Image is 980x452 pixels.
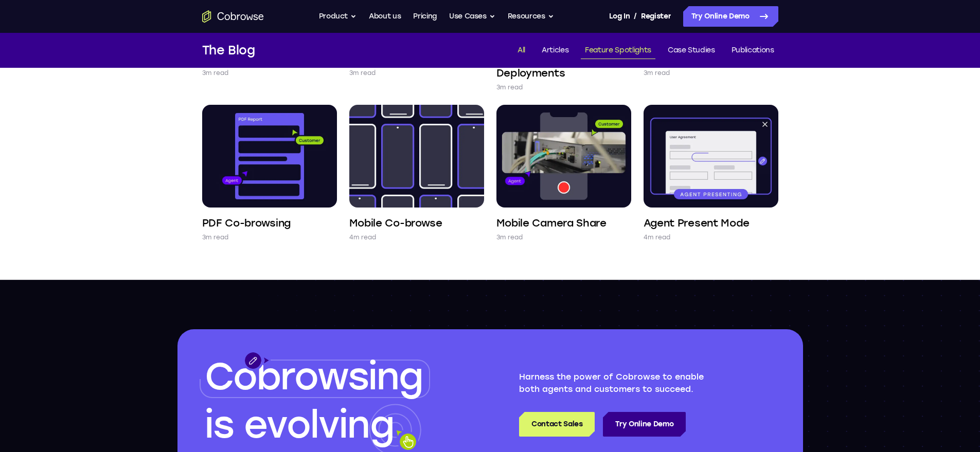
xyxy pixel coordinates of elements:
[349,216,442,230] h4: Mobile Co-browse
[205,354,423,399] span: Cobrowsing
[202,216,291,230] h4: PDF Co-browsing
[349,232,377,242] p: 4m read
[634,10,637,23] span: /
[664,42,719,59] a: Case Studies
[349,105,484,242] a: Mobile Co-browse 4m read
[519,412,595,437] a: Contact Sales
[727,42,778,59] a: Publications
[349,68,376,78] p: 3m read
[202,41,255,60] h1: The Blog
[644,68,670,78] p: 3m read
[413,6,437,27] a: Pricing
[644,216,750,230] h4: Agent Present Mode
[641,6,671,27] a: Register
[496,82,523,92] p: 3m read
[202,232,229,242] p: 3m read
[508,6,554,27] button: Resources
[581,42,655,59] a: Feature Spotlights
[349,105,484,208] img: Mobile Co-browse
[449,6,495,27] button: Use Cases
[369,6,401,27] a: About us
[202,10,264,23] a: Go to the home page
[205,403,234,447] span: is
[496,216,607,230] h4: Mobile Camera Share
[644,105,778,208] img: Agent Present Mode
[202,68,229,78] p: 3m read
[319,6,357,27] button: Product
[244,403,394,447] span: evolving
[603,412,686,437] a: Try Online Demo
[519,371,726,395] p: Harness the power of Cobrowse to enable both agents and customers to succeed.
[683,6,778,27] a: Try Online Demo
[496,232,523,242] p: 3m read
[496,105,631,242] a: Mobile Camera Share 3m read
[513,42,529,59] a: All
[609,6,630,27] a: Log In
[496,105,631,208] img: Mobile Camera Share
[202,105,337,242] a: PDF Co-browsing 3m read
[202,105,337,208] img: PDF Co-browsing
[644,105,778,242] a: Agent Present Mode 4m read
[644,232,671,242] p: 4m read
[538,42,573,59] a: Articles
